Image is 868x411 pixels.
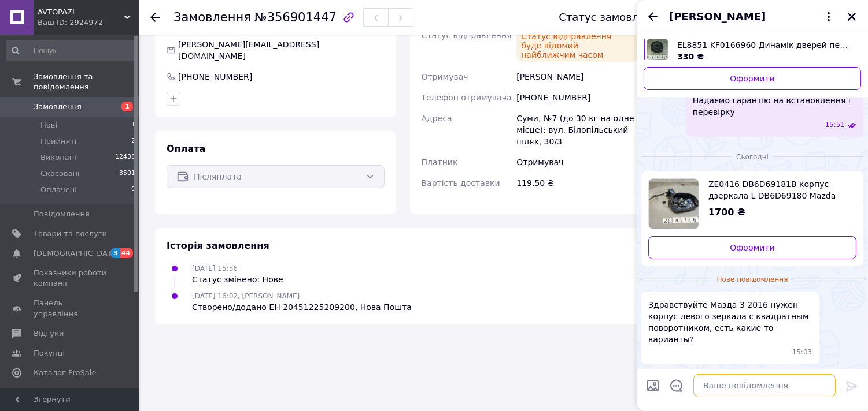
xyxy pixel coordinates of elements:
[40,185,77,195] span: Оплачені
[34,248,119,259] span: [DEMOGRAPHIC_DATA]
[422,158,458,167] span: Платник
[192,274,283,285] div: Статус змінено: Нове
[38,7,124,17] span: AVTOPAZL
[825,120,845,130] span: 15:51 10.06.2025
[173,10,251,24] span: Замовлення
[6,40,136,61] input: Пошук
[178,40,319,61] span: [PERSON_NAME][EMAIL_ADDRESS][DOMAIN_NAME]
[647,39,668,60] img: 6083869519_w640_h640_el8851-kf0166960-dinamik.jpg
[34,72,139,92] span: Замовлення та повідомлення
[119,169,135,179] span: 3501
[40,120,57,130] span: Нові
[422,178,500,188] span: Вартість доставки
[649,179,699,229] img: 3903933661_w640_h640_ze0416-db6d69181b-korpus.jpg
[677,39,852,51] span: EL8851 KF0166960 Динамік дверей передній дефект Mazda CX5 12- 6 GJ 12-
[648,299,812,345] span: Здравствуйте Мазда 3 2016 нужен корпус левого зеркала с квадратным поворотником, есть какие то ва...
[514,173,641,193] div: 119.50 ₴
[34,368,96,378] span: Каталог ProSale
[254,10,337,24] span: №356901447
[167,240,269,251] span: Історія замовлення
[422,114,452,123] span: Адреса
[40,169,80,179] span: Скасовані
[732,152,773,162] span: Сьогодні
[708,178,847,201] span: ZE0416 DB6D69181B корпус дзеркала L DB6D69180 Mazda CX3 16-
[38,17,139,28] div: Ваш ID: 2924972
[845,10,859,24] button: Закрити
[115,152,135,163] span: 12438
[131,136,135,147] span: 2
[34,268,107,289] span: Показники роботи компанії
[192,264,238,272] span: [DATE] 15:56
[167,143,205,154] span: Оплата
[641,151,863,162] div: 12.08.2025
[34,298,107,319] span: Панель управління
[177,71,253,83] div: [PHONE_NUMBER]
[192,292,300,300] span: [DATE] 16:02, [PERSON_NAME]
[121,102,133,111] span: 1
[646,10,660,24] button: Назад
[150,12,160,23] div: Повернутися назад
[34,328,64,339] span: Відгуки
[516,29,639,62] div: Статус відправлення буде відомий найближчим часом
[34,102,82,112] span: Замовлення
[422,93,512,102] span: Телефон отримувача
[669,378,684,393] button: Відкрити шаблони відповідей
[514,152,641,173] div: Отримувач
[131,185,135,195] span: 0
[792,348,812,357] span: 15:03 12.08.2025
[422,31,512,40] span: Статус відправлення
[648,236,856,259] a: Оформити
[669,9,836,24] button: [PERSON_NAME]
[559,12,665,23] div: Статус замовлення
[34,229,107,239] span: Товари та послуги
[669,9,766,24] span: [PERSON_NAME]
[693,95,856,118] span: Надаємо гарантію на встановлення і перевірку
[34,348,65,358] span: Покупці
[40,152,76,163] span: Виконані
[192,301,412,313] div: Створено/додано ЕН 20451225209200, Нова Пошта
[677,52,704,61] span: 330 ₴
[514,66,641,87] div: [PERSON_NAME]
[712,275,793,285] span: Нове повідомлення
[644,39,861,62] a: Переглянути товар
[34,209,90,219] span: Повідомлення
[120,248,133,258] span: 44
[514,108,641,152] div: Суми, №7 (до 30 кг на одне місце): вул. Білопільський шлях, 30/3
[40,136,76,147] span: Прийняті
[131,120,135,130] span: 1
[708,207,745,218] span: 1700 ₴
[514,87,641,108] div: [PHONE_NUMBER]
[422,72,468,81] span: Отримувач
[648,178,856,229] a: Переглянути товар
[110,248,120,258] span: 3
[644,67,861,90] a: Оформити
